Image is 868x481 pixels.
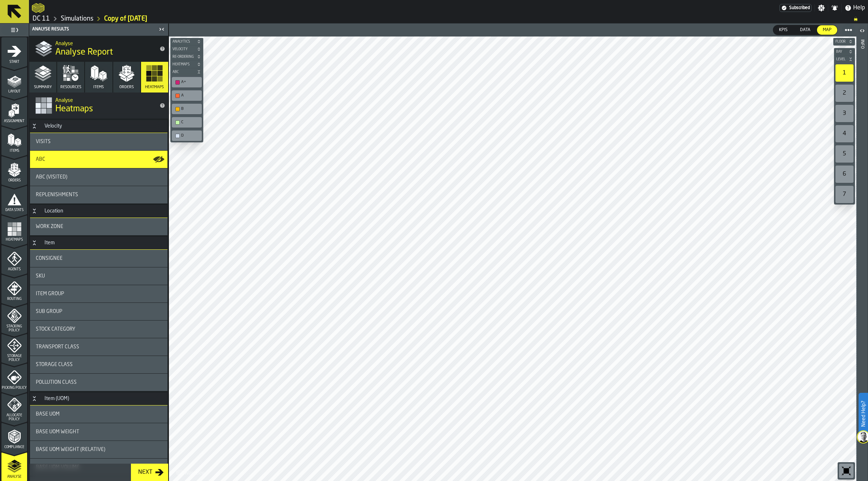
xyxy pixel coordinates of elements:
[859,394,867,434] label: Need Help?
[36,139,162,145] div: Title
[834,83,855,103] div: button-toolbar-undefined
[40,240,59,246] div: Item
[835,57,847,61] span: Level
[1,156,27,185] li: menu Orders
[36,139,51,145] span: Visits
[30,338,167,356] div: stat-Transport Class
[1,245,27,274] li: menu Agents
[36,291,64,297] span: Item Group
[157,25,167,34] label: button-toggle-Close me
[828,4,841,12] label: button-toggle-Notifications
[181,107,200,111] div: B
[835,50,847,54] span: Bay
[145,85,164,90] span: Heatmaps
[30,168,167,186] div: stat-ABC (Visited)
[30,186,167,203] div: stat-Replenishments
[835,166,854,183] div: 6
[170,61,203,68] button: button-
[835,186,854,203] div: 7
[171,70,195,74] span: ABC
[60,85,81,90] span: Resources
[834,103,855,124] div: button-toolbar-undefined
[834,124,855,144] div: button-toolbar-undefined
[170,465,211,480] a: logo-header
[1,393,27,422] li: menu Allocate Policy
[170,38,203,45] button: button-
[36,291,162,297] div: Title
[1,304,27,333] li: menu Stacking Policy
[1,297,27,301] span: Routing
[30,396,39,401] button: Button-Item (UOM)-open
[842,4,868,12] label: button-toggle-Help
[173,92,200,99] div: A
[36,379,162,385] div: Title
[30,356,167,373] div: stat-Storage Class
[36,344,162,350] div: Title
[36,326,162,332] div: Title
[135,468,155,477] div: Next
[36,447,105,452] span: Base UOM Weight (Relative)
[171,47,195,51] span: Velocity
[1,208,27,212] span: Data Stats
[1,452,27,481] li: menu Analyse
[36,255,63,261] span: Consignee
[1,96,27,125] li: menu Assignment
[170,68,203,76] button: button-
[834,144,855,164] div: button-toolbar-undefined
[30,303,167,320] div: stat-Sub Group
[40,123,66,129] div: Velocity
[36,309,162,314] div: Title
[36,192,162,198] div: Title
[1,386,27,390] span: Picking Policy
[30,441,167,458] div: stat-Base UOM Weight (Relative)
[30,133,167,150] div: stat-Visits
[36,411,162,417] div: Title
[1,179,27,182] span: Orders
[797,27,813,33] span: Data
[93,85,104,90] span: Items
[170,76,203,89] div: button-toolbar-undefined
[170,89,203,102] div: button-toolbar-undefined
[36,174,67,180] span: ABC (Visited)
[173,132,200,139] div: D
[1,422,27,451] li: menu Compliance
[853,4,865,12] span: Help
[36,255,162,261] div: Title
[773,25,794,35] label: button-switch-multi-KPIs
[153,151,165,168] label: button-toggle-Show on Map
[36,192,78,198] span: Replenishments
[1,354,27,362] span: Storage Policy
[31,27,157,32] div: Analyse Results
[1,267,27,271] span: Agents
[860,38,865,479] div: Info
[30,208,39,214] button: Button-Location-open
[36,326,75,332] span: Stock Category
[171,40,195,44] span: Analytics
[30,392,167,405] h3: title-section-Item (UOM)
[835,145,854,163] div: 5
[36,174,162,180] div: Title
[1,126,27,155] li: menu Items
[1,413,27,421] span: Allocate Policy
[1,475,27,479] span: Analyse
[173,105,200,113] div: B
[32,1,44,14] a: logo-header
[36,273,162,279] div: Title
[36,224,63,229] span: Work Zone
[779,4,812,12] a: link-to-/wh/i/2e91095d-d0fa-471d-87cf-b9f7f81665fc/settings/billing
[835,125,854,142] div: 4
[789,5,810,10] span: Subscribed
[173,78,200,86] div: A+
[29,36,168,62] div: title-Analyse Report
[170,102,203,116] div: button-toolbar-undefined
[1,90,27,94] span: Layout
[36,429,79,435] span: Base UOM Weight
[36,379,77,385] span: Pollution Class
[30,205,167,218] h3: title-section-Location
[30,267,167,285] div: stat-SKU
